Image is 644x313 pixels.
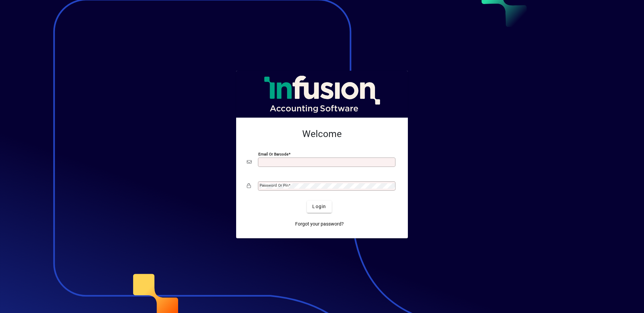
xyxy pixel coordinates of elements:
[258,151,288,156] mat-label: Email or Barcode
[312,203,326,210] span: Login
[295,221,344,228] span: Forgot your password?
[307,201,331,213] button: Login
[292,218,346,230] a: Forgot your password?
[260,183,288,188] mat-label: Password or Pin
[247,128,397,140] h2: Welcome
